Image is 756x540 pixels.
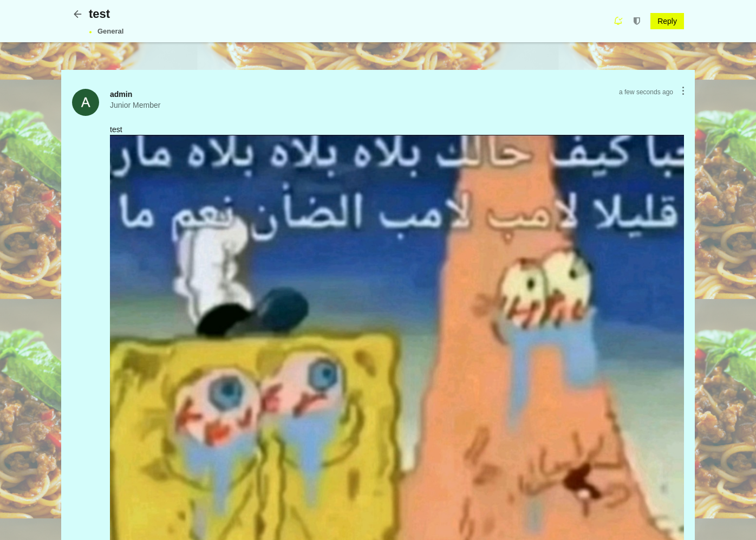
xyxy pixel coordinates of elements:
[110,100,576,110] em: Junior Member
[619,88,673,96] time: Sep 14, 2025 8:35 PM
[97,27,123,35] a: General
[72,89,99,116] img: gAeIxuQAAAABJRU5ErkJggg==
[110,90,132,99] a: admin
